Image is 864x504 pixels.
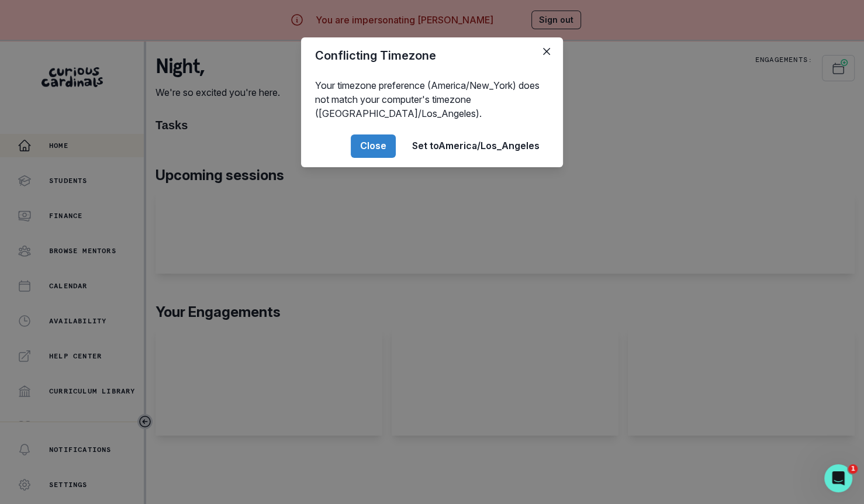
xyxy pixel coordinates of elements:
span: 1 [848,464,858,474]
div: Your timezone preference (America/New_York) does not match your computer's timezone ([GEOGRAPHIC_... [301,74,563,125]
button: Close [537,42,556,61]
iframe: Intercom live chat [824,464,852,492]
button: Close [351,134,396,158]
header: Conflicting Timezone [301,37,563,74]
button: Set toAmerica/Los_Angeles [403,134,549,158]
